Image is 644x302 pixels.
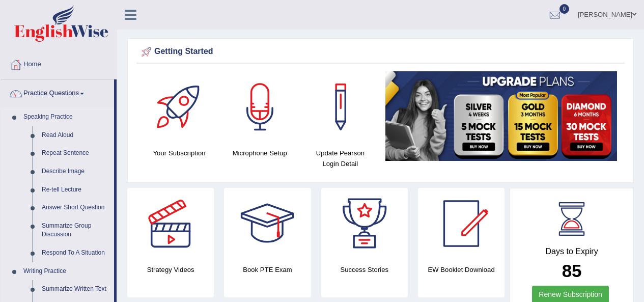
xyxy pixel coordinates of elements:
[37,126,114,145] a: Read Aloud
[224,264,311,275] h4: Book PTE Exam
[559,4,570,14] span: 0
[139,44,622,60] div: Getting Started
[37,162,114,181] a: Describe Image
[37,244,114,262] a: Respond To A Situation
[1,50,117,76] a: Home
[562,261,582,281] b: 85
[19,108,114,126] a: Speaking Practice
[19,262,114,281] a: Writing Practice
[37,144,114,162] a: Repeat Sentence
[305,148,375,169] h4: Update Pearson Login Detail
[521,247,622,256] h4: Days to Expiry
[127,264,214,275] h4: Strategy Videos
[37,199,114,217] a: Answer Short Question
[225,148,295,158] h4: Microphone Setup
[37,217,114,244] a: Summarize Group Discussion
[321,264,408,275] h4: Success Stories
[418,264,505,275] h4: EW Booklet Download
[37,280,114,298] a: Summarize Written Text
[144,148,214,158] h4: Your Subscription
[1,79,114,105] a: Practice Questions
[37,181,114,199] a: Re-tell Lecture
[385,71,617,161] img: small5.jpg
